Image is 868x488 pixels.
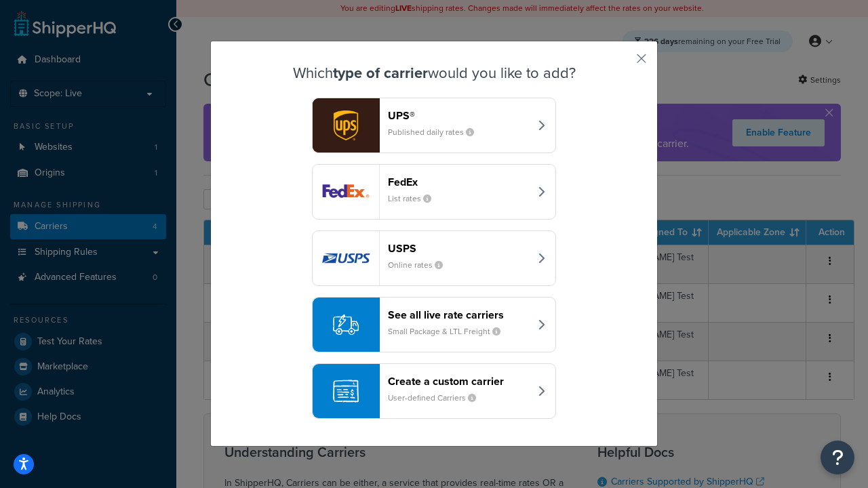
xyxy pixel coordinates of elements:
small: User-defined Carriers [388,392,487,404]
header: See all live rate carriers [388,308,530,321]
header: UPS® [388,109,530,122]
button: fedEx logoFedExList rates [312,164,556,220]
header: Create a custom carrier [388,375,530,388]
header: USPS [388,242,530,255]
h3: Which would you like to add? [245,65,623,81]
img: icon-carrier-custom-c93b8a24.svg [333,378,359,404]
header: FedEx [388,176,530,188]
button: ups logoUPS®Published daily rates [312,98,556,153]
button: See all live rate carriersSmall Package & LTL Freight [312,297,556,352]
img: fedEx logo [313,165,379,219]
small: Small Package & LTL Freight [388,325,511,338]
button: Create a custom carrierUser-defined Carriers [312,363,556,419]
button: usps logoUSPSOnline rates [312,230,556,286]
small: Online rates [388,259,454,271]
small: Published daily rates [388,126,485,138]
strong: type of carrier [333,62,428,84]
img: icon-carrier-liverate-becf4550.svg [333,312,359,338]
button: Open Resource Center [821,441,854,474]
img: usps logo [313,231,379,285]
small: List rates [388,192,442,205]
img: ups logo [313,98,379,152]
